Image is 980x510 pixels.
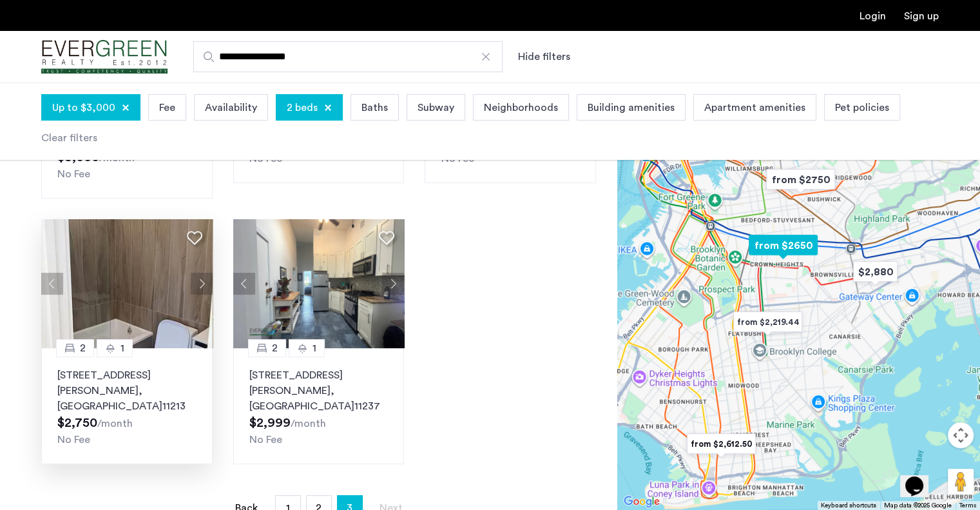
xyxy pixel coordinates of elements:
[620,493,663,510] img: Google
[948,469,974,495] button: Drag Pegman onto the map to open Street View
[900,458,941,497] iframe: chat widget
[382,273,404,295] button: Next apartment
[272,340,278,356] span: 2
[860,11,886,21] a: Login
[291,418,326,429] sub: /month
[287,100,318,115] span: 2 beds
[41,219,213,348] img: 216_638469869601764562.jpeg
[588,100,675,115] span: Building amenities
[361,100,388,115] span: Baths
[233,348,405,464] a: 21[STREET_ADDRESS][PERSON_NAME], [GEOGRAPHIC_DATA]11237No Fee
[249,417,291,429] span: $2,999
[193,41,503,72] input: Apartment Search
[159,100,175,115] span: Fee
[756,160,845,199] div: from $2750
[233,273,255,295] button: Previous apartment
[677,424,766,464] div: from $2,612.50
[80,340,86,356] span: 2
[57,435,90,445] span: No Fee
[233,219,405,348] img: 1998_638315168437659914.jpeg
[57,169,90,179] span: No Fee
[249,368,389,414] p: [STREET_ADDRESS][PERSON_NAME] 11237
[41,273,63,295] button: Previous apartment
[884,502,952,509] span: Map data ©2025 Google
[41,33,168,81] a: Cazamio Logo
[52,100,115,115] span: Up to $3,000
[57,368,197,414] p: [STREET_ADDRESS][PERSON_NAME] 11213
[518,49,570,64] button: Show or hide filters
[191,273,213,295] button: Next apartment
[704,100,805,115] span: Apartment amenities
[249,435,282,445] span: No Fee
[57,417,97,429] span: $2,750
[97,418,133,429] sub: /month
[41,348,213,464] a: 21[STREET_ADDRESS][PERSON_NAME], [GEOGRAPHIC_DATA]11213No Fee
[723,302,812,342] div: from $2,219.44
[484,100,558,115] span: Neighborhoods
[904,11,939,21] a: Registration
[205,100,257,115] span: Availability
[821,501,876,510] button: Keyboard shortcuts
[418,100,454,115] span: Subway
[835,100,889,115] span: Pet policies
[738,226,828,265] div: from $2650
[312,340,316,356] span: 1
[620,493,663,510] a: Open this area in Google Maps (opens a new window)
[843,252,908,291] div: $2,880
[41,33,168,81] img: logo
[120,340,124,356] span: 1
[959,501,976,510] a: Terms (opens in new tab)
[41,130,97,146] div: Clear filters
[948,422,974,448] button: Map camera controls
